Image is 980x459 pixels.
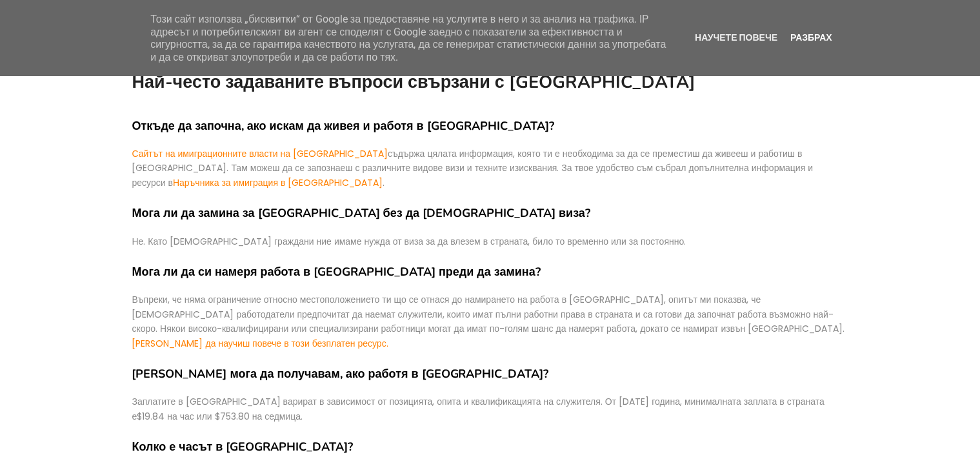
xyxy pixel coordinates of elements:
p: Въпреки, че няма ограничение относно местоположението ти що се отнася до намирането на работа в [... [132,292,848,351]
p: Не. Като [DEMOGRAPHIC_DATA] граждани ние имаме нужда от виза за да влезем в страната, било то вре... [132,234,848,249]
a: Научете повече [691,32,781,43]
h4: Откъде да започна, ако искам да живея и работя в [GEOGRAPHIC_DATA]? [132,119,848,134]
a: [PERSON_NAME] да научиш повече в този безплатен ресурс. [132,337,388,350]
p: съдържа цялата информация, която ти е необходима за да се преместиш да живееш и работиш в [GEOGRA... [132,147,848,190]
a: Разбрах [786,32,836,43]
h1: Най-често задаваните въпроси свързани с [GEOGRAPHIC_DATA] [132,70,848,96]
h4: [PERSON_NAME] мога да получавам, ако работя в [GEOGRAPHIC_DATA]? [132,367,848,382]
a: Наръчника за имиграция в [GEOGRAPHIC_DATA] [173,176,383,189]
h4: Колко е часът в [GEOGRAPHIC_DATA]? [132,440,848,454]
p: Заплатите в [GEOGRAPHIC_DATA] варират в зависимост от позицията, опита и квалификацията на служит... [132,394,848,423]
span: $19.84 на час или $753.80 на седмица. [137,410,303,423]
h4: Мога ли да замина за [GEOGRAPHIC_DATA] без да [DEMOGRAPHIC_DATA] виза? [132,206,848,221]
a: Сайтът на имиграционните власти на [GEOGRAPHIC_DATA] [132,147,388,160]
span: Този сайт използва „бисквитки“ от Google за предоставяне на услугите в него и за анализ на трафик... [150,13,666,63]
h4: Мога ли да си намеря работа в [GEOGRAPHIC_DATA] преди да замина? [132,265,848,280]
